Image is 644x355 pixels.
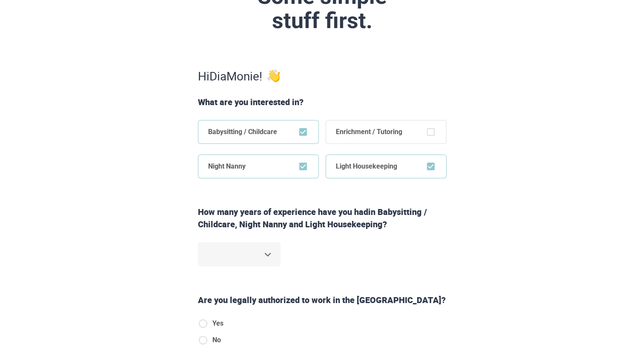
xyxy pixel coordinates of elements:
[198,155,256,178] span: Night Nanny
[326,155,407,178] span: Light Housekeeping
[195,206,450,230] div: How many years of experience have you had in Babysitting / Childcare, Night Nanny and Light House...
[326,120,412,144] span: Enrichment / Tutoring
[195,67,450,84] div: Hi DiaMonie !
[198,242,281,266] div: ​
[212,335,221,345] span: No
[195,294,450,306] div: Are you legally authorized to work in the [GEOGRAPHIC_DATA]?
[198,318,230,352] div: authorizedToWorkInUS
[267,69,280,82] img: undo
[212,318,223,329] span: Yes
[195,96,450,109] div: What are you interested in?
[198,120,287,144] span: Babysitting / Childcare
